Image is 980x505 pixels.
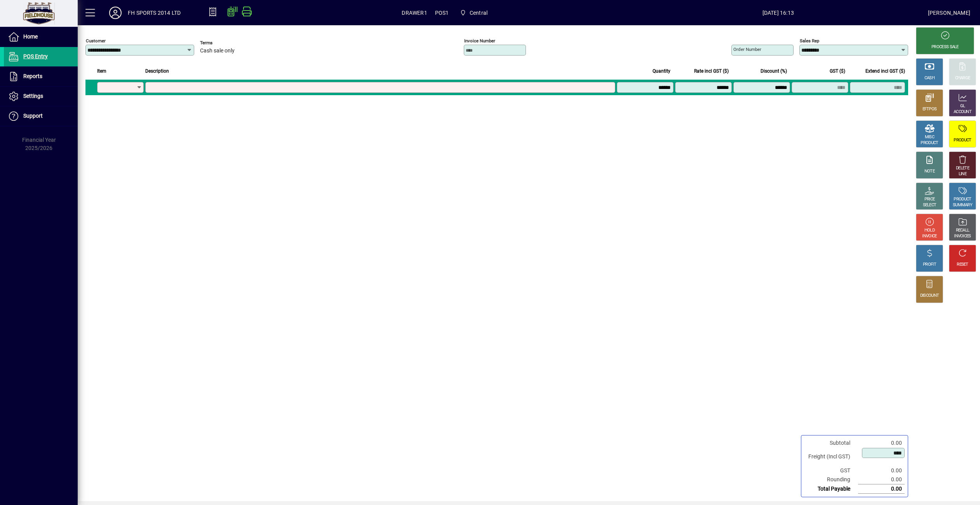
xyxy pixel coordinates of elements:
[4,106,78,126] a: Support
[402,7,427,19] span: DRAWER1
[924,228,935,233] div: HOLD
[858,484,905,494] td: 0.00
[954,197,971,202] div: PRODUCT
[954,138,971,143] div: PRODUCT
[4,27,78,47] a: Home
[653,67,670,75] span: Quantity
[23,53,48,59] span: POS Entry
[959,171,966,177] div: LINE
[922,233,936,239] div: INVOICE
[456,6,491,20] span: Central
[924,169,935,174] div: NOTE
[694,67,729,75] span: Rate incl GST ($)
[923,262,936,268] div: PROFIT
[761,67,787,75] span: Discount (%)
[924,75,935,81] div: CASH
[953,202,972,208] div: SUMMARY
[464,38,495,44] mat-label: Invoice number
[23,113,43,119] span: Support
[956,228,970,233] div: RECALL
[960,103,965,109] div: GL
[858,466,905,475] td: 0.00
[4,87,78,106] a: Settings
[804,466,858,475] td: GST
[23,93,43,99] span: Settings
[957,262,968,268] div: RESET
[924,197,935,202] div: PRICE
[103,6,128,20] button: Profile
[733,47,761,52] mat-label: Order number
[200,48,235,54] span: Cash sale only
[956,165,969,171] div: DELETE
[97,67,106,75] span: Item
[470,7,487,19] span: Central
[954,233,971,239] div: INVOICES
[830,67,845,75] span: GST ($)
[804,448,858,466] td: Freight (Incl GST)
[858,475,905,484] td: 0.00
[925,134,934,140] div: MISC
[923,202,936,208] div: SELECT
[435,7,449,19] span: POS1
[920,293,939,299] div: DISCOUNT
[628,7,928,19] span: [DATE] 16:13
[800,38,819,44] mat-label: Sales rep
[955,75,970,81] div: CHARGE
[804,475,858,484] td: Rounding
[921,140,938,146] div: PRODUCT
[200,40,247,45] span: Terms
[928,7,970,19] div: [PERSON_NAME]
[954,109,971,115] div: ACCOUNT
[804,439,858,448] td: Subtotal
[23,33,38,40] span: Home
[931,44,959,50] div: PROCESS SALE
[86,38,106,44] mat-label: Customer
[858,439,905,448] td: 0.00
[804,484,858,494] td: Total Payable
[865,67,905,75] span: Extend incl GST ($)
[923,106,937,112] div: EFTPOS
[4,67,78,86] a: Reports
[145,67,169,75] span: Description
[23,73,42,79] span: Reports
[128,7,181,19] div: FH SPORTS 2014 LTD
